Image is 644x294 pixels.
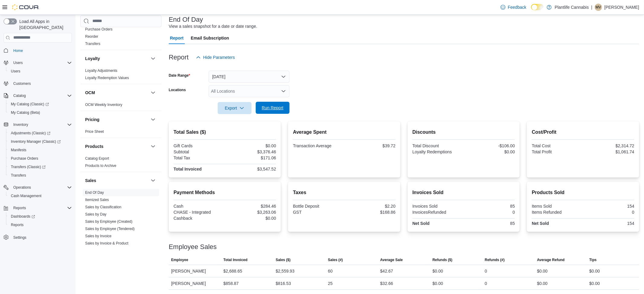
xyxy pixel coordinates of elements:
div: View a sales snapshot for a date or date range. [169,23,257,30]
span: Transfers [85,41,100,46]
span: Refunds (#) [485,257,505,262]
span: Customers [13,81,31,86]
span: Settings [11,233,72,241]
p: Plantlife Cannabis [555,4,589,11]
span: Transfers [11,173,26,178]
button: Reports [6,221,74,229]
span: My Catalog (Classic) [8,101,72,108]
div: Total Tax [174,155,224,160]
span: Sales by Invoice & Product [85,241,128,246]
div: 60 [328,267,333,275]
div: 0 [584,210,634,215]
span: Inventory Manager (Classic) [8,138,72,145]
div: 85 [465,221,515,226]
div: GST [293,210,343,215]
span: Inventory [11,121,72,128]
span: Sales by Employee (Created) [85,219,133,224]
button: Users [11,59,25,66]
div: $3,376.46 [226,149,276,154]
a: Price Sheet [85,129,104,134]
span: Report [170,32,184,44]
a: My Catalog (Classic) [6,100,74,108]
span: Inventory [13,122,28,127]
span: Manifests [11,148,26,152]
a: My Catalog (Classic) [8,101,51,108]
a: Sales by Employee (Created) [85,219,133,224]
button: Sales [149,177,157,184]
span: Total Invoiced [223,257,248,262]
h2: Cost/Profit [532,129,634,136]
span: OCM Weekly Inventory [85,102,122,107]
p: [PERSON_NAME] [604,4,639,11]
div: $39.72 [345,143,396,148]
strong: Net Sold [532,221,549,226]
span: Feedback [508,4,526,10]
button: Users [6,67,74,75]
a: Adjustments (Classic) [6,129,74,137]
span: Tips [589,257,597,262]
span: My Catalog (Beta) [11,110,40,115]
button: Reports [11,204,28,212]
span: Home [13,48,23,53]
button: Run Report [256,102,290,114]
span: Transfers (Classic) [11,165,46,169]
button: Hide Parameters [194,51,237,63]
span: Reports [8,221,72,228]
span: Products to Archive [85,163,116,168]
span: Home [11,47,72,54]
a: Transfers [8,172,28,179]
div: Total Profit [532,149,582,154]
span: Users [13,60,23,65]
button: OCM [149,89,157,96]
div: Items Refunded [532,210,582,215]
span: Loyalty Adjustments [85,68,117,73]
span: Transfers (Classic) [8,163,72,171]
span: Customers [11,80,72,87]
button: Home [1,46,74,55]
div: Bottle Deposit [293,204,343,209]
div: $168.86 [345,210,396,215]
div: $0.00 [465,149,515,154]
a: Sales by Day [85,212,107,216]
div: 25 [328,280,333,287]
span: Manifests [8,146,72,154]
button: OCM [85,90,148,96]
div: $0.00 [432,267,443,275]
span: Purchase Orders [11,156,38,161]
button: Loyalty [149,55,157,62]
span: Average Sale [380,257,403,262]
span: Dark Mode [531,10,531,11]
div: $0.00 [432,280,443,287]
div: Pricing [80,128,162,138]
span: Reports [11,204,72,212]
div: Products [80,155,162,172]
h3: Loyalty [85,56,100,62]
div: Cashback [174,216,224,221]
h2: Total Sales ($) [174,129,276,136]
div: 0 [485,267,487,275]
div: $858.87 [223,280,239,287]
span: Adjustments (Classic) [8,129,72,137]
span: Cash Management [8,192,72,200]
span: Loyalty Redemption Values [85,75,129,80]
div: -$106.00 [465,143,515,148]
div: 154 [584,221,634,226]
a: Loyalty Adjustments [85,69,117,73]
button: Transfers [6,171,74,180]
div: 154 [584,204,634,209]
span: Cash Management [11,193,41,198]
a: Feedback [498,1,529,13]
button: Pricing [85,117,148,123]
strong: Total Invoiced [174,167,202,171]
div: [PERSON_NAME] [169,277,221,289]
label: Locations [169,88,186,92]
div: Cash [174,204,224,209]
a: Home [11,47,25,54]
span: Employee [171,257,188,262]
span: MV [596,4,601,11]
a: Adjustments (Classic) [8,129,53,137]
button: Catalog [1,91,74,100]
h3: OCM [85,90,95,96]
div: InvoicesRefunded [412,210,463,215]
button: [DATE] [209,71,290,83]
